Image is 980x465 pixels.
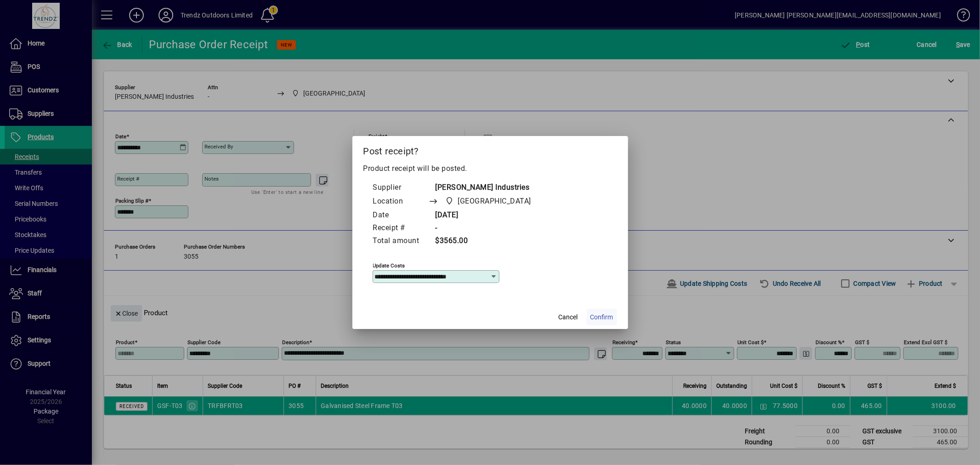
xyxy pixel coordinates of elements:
button: Cancel [554,309,583,325]
td: Receipt # [373,222,429,235]
td: Supplier [373,181,429,194]
td: - [429,222,549,235]
td: Date [373,209,429,222]
td: $3565.00 [429,235,549,248]
td: Location [373,194,429,209]
h2: Post receipt? [352,136,628,163]
p: Product receipt will be posted. [363,163,617,174]
span: New Plymouth [443,195,535,208]
mat-label: Update costs [373,262,405,269]
button: Confirm [587,309,617,325]
td: [DATE] [429,209,549,222]
span: Confirm [590,312,613,322]
span: [GEOGRAPHIC_DATA] [458,196,532,207]
td: Total amount [373,235,429,248]
span: Cancel [559,312,578,322]
td: [PERSON_NAME] Industries [429,181,549,194]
